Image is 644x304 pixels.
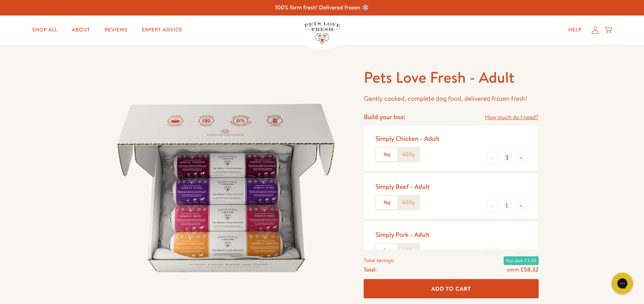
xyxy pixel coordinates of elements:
label: 1kg [376,148,398,161]
span: Total: [364,265,376,274]
button: - [487,152,498,164]
div: Simply Pork - Adult [375,230,429,239]
img: Pets Love Fresh [304,22,340,44]
a: Reviews [99,23,133,37]
p: Gently cooked, complete dog food, delivered frozen fresh! [364,93,538,104]
span: Total savings: [364,256,394,265]
span: Add To Cart [431,285,471,292]
label: 600g [398,244,419,257]
s: £60.75 [507,267,519,273]
button: - [487,248,498,260]
a: Help [562,23,587,37]
h1: Pets Love Fresh - Adult [364,68,538,87]
a: How much do I need? [485,113,538,122]
a: About [66,23,96,37]
label: 1kg [376,244,398,257]
span: You save £2.43 [504,256,538,265]
button: Add To Cart [364,279,538,299]
a: Shop All [26,23,63,37]
button: + [516,200,527,212]
button: + [516,152,527,164]
div: Simply Chicken - Adult [375,134,439,143]
button: - [487,200,498,212]
h4: Build your box: [364,113,406,121]
iframe: Gorgias live chat messenger [608,270,637,297]
a: Expert Advice [136,23,188,37]
label: 600g [398,196,419,209]
div: Simply Beef - Adult [375,182,430,191]
label: 600g [398,148,419,161]
span: £58.32 [520,266,538,274]
button: + [516,248,527,260]
label: 1kg [376,196,398,209]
